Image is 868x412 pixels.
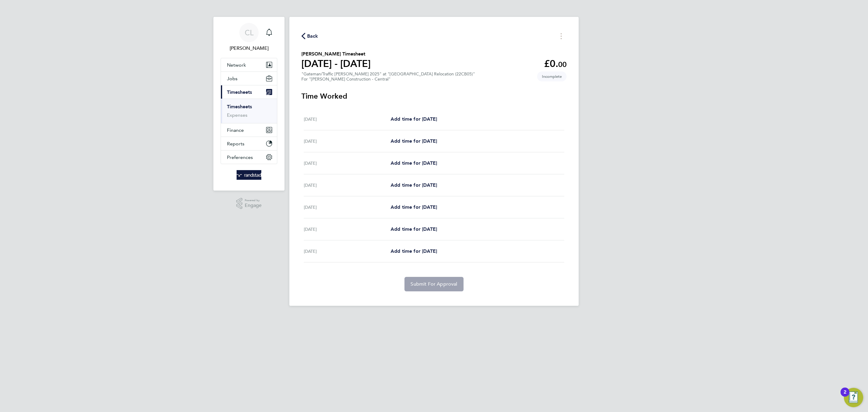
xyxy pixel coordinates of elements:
[221,99,277,123] div: Timesheets
[213,17,285,191] nav: Main navigation
[227,127,244,133] span: Finance
[227,112,247,118] a: Expenses
[236,198,262,209] a: Powered byEngage
[301,58,371,70] h1: [DATE] - [DATE]
[304,138,391,145] div: [DATE]
[304,182,391,189] div: [DATE]
[391,226,437,232] span: Add time for [DATE]
[391,204,437,211] a: Add time for [DATE]
[558,60,567,69] span: 00
[237,170,262,180] img: randstad-logo-retina.png
[301,50,371,58] h2: [PERSON_NAME] Timesheet
[227,76,237,81] span: Jobs
[544,58,567,69] app-decimal: £0.
[537,71,567,81] span: This timesheet is Incomplete.
[301,71,475,82] div: "Gateman/Traffic [PERSON_NAME] 2025" at "[GEOGRAPHIC_DATA] Relocation (22CB05)"
[844,388,863,407] button: Open Resource Center, 2 new notifications
[304,160,391,167] div: [DATE]
[221,137,277,150] button: Reports
[301,77,475,82] div: For "[PERSON_NAME] Construction - Central"
[245,203,262,208] span: Engage
[391,248,437,255] a: Add time for [DATE]
[227,62,246,68] span: Network
[304,204,391,211] div: [DATE]
[227,141,244,147] span: Reports
[844,392,846,400] div: 2
[227,104,252,109] a: Timesheets
[304,116,391,123] div: [DATE]
[221,45,277,52] span: Charlotte Lockeridge
[391,226,437,233] a: Add time for [DATE]
[391,116,437,123] a: Add time for [DATE]
[391,182,437,188] span: Add time for [DATE]
[304,248,391,255] div: [DATE]
[245,198,262,203] span: Powered by
[301,91,567,101] h3: Time Worked
[391,248,437,254] span: Add time for [DATE]
[391,160,437,166] span: Add time for [DATE]
[391,138,437,145] a: Add time for [DATE]
[227,89,252,95] span: Timesheets
[391,160,437,167] a: Add time for [DATE]
[245,29,253,36] span: CL
[221,123,277,137] button: Finance
[304,226,391,233] div: [DATE]
[221,151,277,164] button: Preferences
[221,85,277,99] button: Timesheets
[556,31,567,41] button: Timesheets Menu
[391,116,437,122] span: Add time for [DATE]
[391,182,437,189] a: Add time for [DATE]
[227,154,253,160] span: Preferences
[391,138,437,144] span: Add time for [DATE]
[221,23,277,52] a: CL[PERSON_NAME]
[221,170,277,180] a: Go to home page
[221,58,277,71] button: Network
[391,204,437,210] span: Add time for [DATE]
[307,33,318,40] span: Back
[301,32,318,40] button: Back
[221,72,277,85] button: Jobs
